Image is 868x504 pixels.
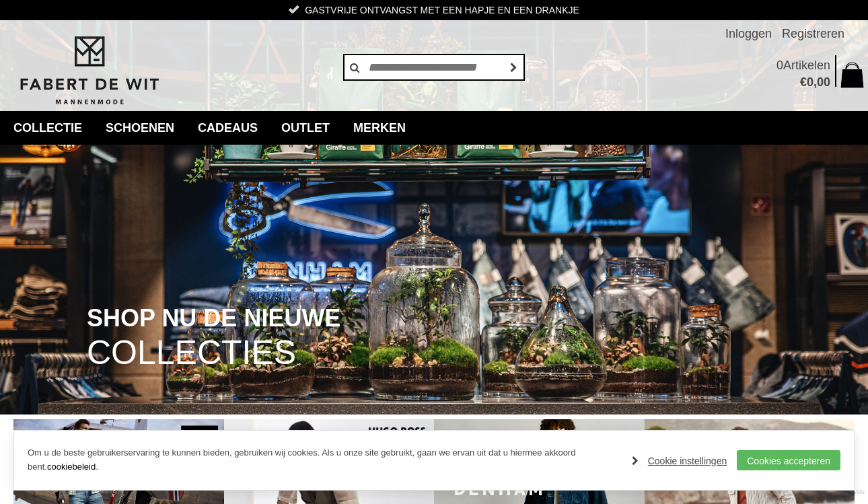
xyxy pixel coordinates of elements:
a: cookiebeleid [47,462,96,472]
img: Fabert de Wit [13,34,165,107]
a: Cadeaus [188,111,268,145]
span: 0 [776,59,783,72]
a: collectie [3,111,92,145]
span: Artikelen [783,59,830,72]
a: Outlet [271,111,340,145]
a: Cookie instellingen [632,451,727,471]
p: Om u de beste gebruikerservaring te kunnen bieden, gebruiken wij cookies. Als u onze site gebruik... [28,446,618,474]
span: SHOP NU DE NIEUWE [87,305,340,331]
a: Registreren [782,20,844,47]
a: Schoenen [96,111,184,145]
span: 00 [817,75,830,89]
a: Merken [343,111,416,145]
a: Cookies accepteren [737,450,840,470]
span: 0 [807,75,813,89]
a: Inloggen [725,20,772,47]
span: COLLECTIES [87,336,296,370]
span: , [813,75,817,89]
span: € [800,75,807,89]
